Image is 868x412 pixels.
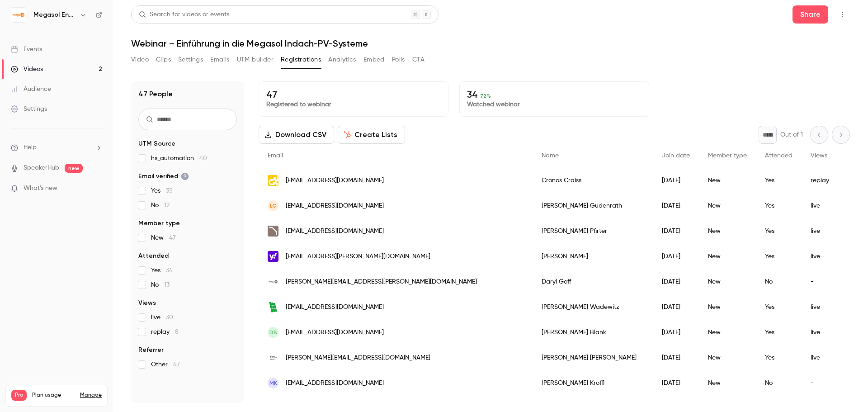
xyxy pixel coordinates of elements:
div: New [699,244,756,269]
button: Video [131,52,149,67]
span: [PERSON_NAME][EMAIL_ADDRESS][DOMAIN_NAME] [286,353,430,363]
div: - [802,269,851,294]
div: Yes [756,244,802,269]
img: alexanderfehre.de [268,353,278,362]
div: New [699,370,756,396]
div: Yes [756,320,802,345]
span: hs_automation [151,154,207,163]
span: 35 [166,188,173,194]
img: meine-solar.de [268,302,278,313]
div: No [756,269,802,294]
button: Settings [178,52,203,67]
div: Videos [11,65,43,74]
span: Yes [151,186,173,195]
div: [DATE] [653,370,699,396]
span: [EMAIL_ADDRESS][PERSON_NAME][DOMAIN_NAME] [286,252,430,261]
div: [DATE] [653,218,699,244]
span: Referrer [138,346,164,355]
span: [EMAIL_ADDRESS][DOMAIN_NAME] [286,227,384,236]
span: LG [270,202,277,210]
span: Attended [138,251,169,260]
span: 8 [175,329,179,335]
p: Out of 1 [780,130,803,139]
div: Daryl Goff [533,269,653,294]
span: Name [542,152,559,159]
span: [EMAIL_ADDRESS][DOMAIN_NAME] [286,379,384,388]
span: replay [151,327,179,336]
span: Help [24,143,37,152]
div: Cronos Craiss [533,168,653,193]
div: Yes [756,193,802,218]
div: live [802,345,851,370]
button: Create Lists [338,126,405,144]
span: New [151,233,176,242]
div: [PERSON_NAME] [PERSON_NAME] [533,345,653,370]
div: [PERSON_NAME] Kroffl [533,370,653,396]
span: live [151,313,173,322]
span: Plan usage [32,392,75,399]
img: yahoo.de [268,251,278,262]
div: New [699,193,756,218]
span: Other [151,360,180,369]
div: Search for videos or events [139,10,229,19]
div: [PERSON_NAME] Blank [533,320,653,345]
span: 34 [166,267,173,274]
div: New [699,218,756,244]
span: [PERSON_NAME][EMAIL_ADDRESS][PERSON_NAME][DOMAIN_NAME] [286,277,477,287]
button: Share [793,5,828,24]
span: 30 [166,314,173,321]
span: No [151,280,170,289]
button: Polls [392,52,405,67]
div: [PERSON_NAME] Wadewitz [533,294,653,320]
span: 72 % [480,93,491,99]
div: New [699,168,756,193]
div: [DATE] [653,294,699,320]
img: ludwigsburg.de [268,175,278,186]
span: Email [268,152,283,159]
div: live [802,320,851,345]
p: 34 [467,89,642,100]
p: Watched webinar [467,100,642,109]
div: Settings [11,104,47,114]
span: 47 [169,235,176,241]
span: Member type [708,152,747,159]
h6: Megasol Energie AG [33,10,76,19]
span: [EMAIL_ADDRESS][DOMAIN_NAME] [286,303,384,312]
div: Events [11,45,42,54]
span: Member type [138,219,180,228]
span: 40 [199,155,207,161]
img: swiss-pv.com [268,226,278,237]
div: Yes [756,345,802,370]
div: [DATE] [653,269,699,294]
span: Email verified [138,172,189,181]
span: [EMAIL_ADDRESS][DOMAIN_NAME] [286,328,384,337]
div: - [802,370,851,396]
button: CTA [412,52,425,67]
div: [DATE] [653,193,699,218]
div: [DATE] [653,244,699,269]
span: Join date [662,152,690,159]
h1: 47 People [138,89,173,99]
div: Yes [756,218,802,244]
button: UTM builder [237,52,274,67]
span: new [65,164,83,173]
span: DB [269,328,277,336]
span: No [151,201,170,210]
p: 47 [266,89,441,100]
span: Attended [765,152,793,159]
span: Pro [11,390,27,401]
span: 12 [164,202,170,208]
span: 13 [164,282,170,288]
div: New [699,269,756,294]
span: UTM Source [138,139,175,148]
img: Megasol Energie AG [11,8,26,22]
div: [DATE] [653,168,699,193]
section: facet-groups [138,139,237,369]
h1: Webinar – Einführung in die Megasol Indach-PV-Systeme [131,38,850,49]
div: New [699,294,756,320]
button: Registrations [281,52,321,67]
div: Yes [756,294,802,320]
div: [PERSON_NAME] Pfirter [533,218,653,244]
div: New [699,320,756,345]
a: Manage [80,392,102,399]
